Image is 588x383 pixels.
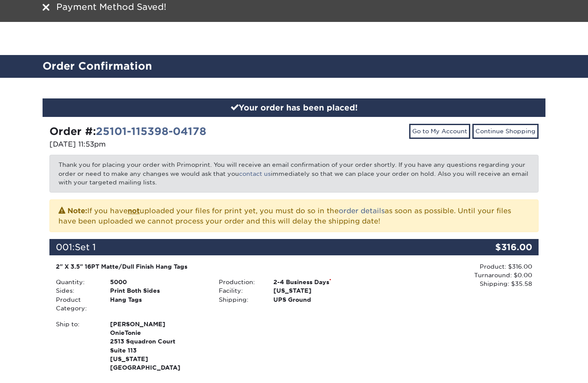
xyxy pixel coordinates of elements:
[49,155,539,192] p: Thank you for placing your order with Primoprint. You will receive an email confirmation of your ...
[110,346,206,355] span: Suite 113
[49,278,104,286] div: Quantity:
[43,98,545,117] div: Your order has been placed!
[267,278,376,286] div: 2-4 Business Days
[110,328,206,337] span: OnieTonie
[49,286,104,295] div: Sides:
[75,242,96,252] span: Set 1
[104,295,212,313] div: Hang Tags
[49,320,104,372] div: Ship to:
[128,207,140,215] b: not
[472,124,539,138] a: Continue Shopping
[43,4,49,11] img: close
[49,239,457,255] div: 001:
[49,139,288,150] p: [DATE] 11:53pm
[56,262,369,271] div: 2" X 3.5" 16PT Matte/Dull Finish Hang Tags
[110,337,206,346] span: 2513 Squadron Court
[104,286,212,295] div: Print Both Sides
[104,278,212,286] div: 5000
[457,239,539,255] div: $316.00
[49,125,206,138] strong: Order #:
[110,320,206,328] span: [PERSON_NAME]
[110,320,206,371] strong: [US_STATE][GEOGRAPHIC_DATA]
[67,207,87,215] strong: Note:
[267,295,376,304] div: UPS Ground
[49,295,104,313] div: Product Category:
[212,278,266,286] div: Production:
[58,205,530,227] p: If you have uploaded your files for print yet, you must do so in the as soon as possible. Until y...
[212,286,266,295] div: Facility:
[339,207,385,215] a: order details
[409,124,470,138] a: Go to My Account
[376,262,532,288] div: Product: $316.00 Turnaround: $0.00 Shipping: $35.58
[267,286,376,295] div: [US_STATE]
[212,295,266,304] div: Shipping:
[56,2,166,12] span: Payment Method Saved!
[36,58,552,74] h2: Order Confirmation
[239,170,271,177] a: contact us
[96,125,206,138] a: 25101-115398-04178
